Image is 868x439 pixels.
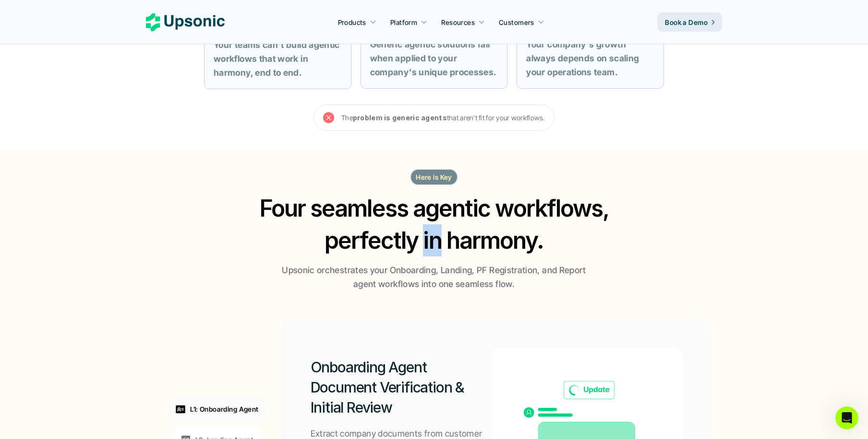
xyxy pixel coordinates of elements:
p: The that aren’t fit for your workflows. [341,112,545,124]
h2: Onboarding Agent Document Verification & Initial Review [311,357,492,417]
strong: Your company's growth always depends on scaling your operations team. [526,39,641,77]
iframe: Intercom live chat [835,406,858,429]
p: L1: Onboarding Agent [190,404,258,414]
p: Here is Key [416,172,452,182]
p: Customers [499,17,534,27]
a: Products [332,13,382,31]
p: Platform [390,17,417,27]
p: Products [338,17,366,27]
strong: Generic agentic solutions fail when applied to your company’s unique processes. [370,39,496,77]
p: Resources [441,17,475,27]
h2: Four seamless agentic workflows, perfectly in harmony. [250,192,618,256]
strong: problem is generic agents [353,114,447,122]
p: Upsonic orchestrates your Onboarding, Landing, PF Registration, and Report agent workflows into o... [278,264,590,291]
p: Book a Demo [665,17,708,27]
a: Book a Demo [657,12,722,32]
strong: Your teams can’t build agentic workflows that work in harmony, end to end. [214,40,342,78]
